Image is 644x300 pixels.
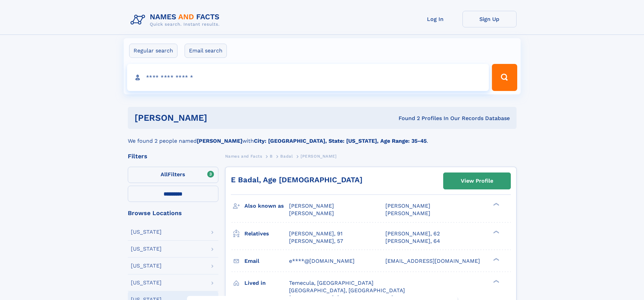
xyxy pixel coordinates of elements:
div: Browse Locations [128,210,218,216]
label: Regular search [129,44,177,58]
input: search input [127,64,489,91]
span: All [161,171,168,178]
div: ❯ [492,279,500,283]
span: [PERSON_NAME] [289,210,334,216]
span: B [270,154,273,159]
span: Badal [280,154,293,159]
div: [US_STATE] [131,263,162,269]
div: [US_STATE] [131,280,162,285]
h3: Lived in [244,277,289,289]
label: Filters [128,167,218,183]
h1: [PERSON_NAME] [135,114,303,122]
h3: Email [244,255,289,267]
h3: Relatives [244,228,289,239]
span: [PERSON_NAME] [289,203,334,209]
a: Log In [408,11,462,27]
h3: Also known as [244,200,289,212]
label: Email search [185,44,227,58]
a: Sign Up [462,11,517,27]
div: ❯ [492,257,500,261]
b: [PERSON_NAME] [197,138,242,144]
a: Names and Facts [225,152,262,160]
a: Badal [280,152,293,160]
div: Filters [128,153,218,159]
span: [PERSON_NAME] [385,203,430,209]
span: [PERSON_NAME] [301,154,337,159]
a: B [270,152,273,160]
div: We found 2 people named with . [128,129,517,145]
div: [US_STATE] [131,229,162,235]
a: [PERSON_NAME], 57 [289,237,343,245]
a: E Badal, Age [DEMOGRAPHIC_DATA] [231,176,362,184]
a: View Profile [444,173,510,189]
b: City: [GEOGRAPHIC_DATA], State: [US_STATE], Age Range: 35-45 [254,138,427,144]
a: [PERSON_NAME], 64 [385,237,440,245]
img: Logo Names and Facts [128,11,225,29]
span: [EMAIL_ADDRESS][DOMAIN_NAME] [385,258,480,264]
div: ❯ [492,202,500,207]
div: ❯ [492,230,500,234]
div: View Profile [461,173,493,189]
a: [PERSON_NAME], 62 [385,230,440,237]
span: Temecula, [GEOGRAPHIC_DATA] [289,280,374,286]
button: Search Button [492,64,517,91]
span: [PERSON_NAME] [385,210,430,216]
div: Found 2 Profiles In Our Records Database [303,115,510,122]
div: [US_STATE] [131,246,162,252]
span: [GEOGRAPHIC_DATA], [GEOGRAPHIC_DATA] [289,287,405,294]
a: [PERSON_NAME], 91 [289,230,342,237]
